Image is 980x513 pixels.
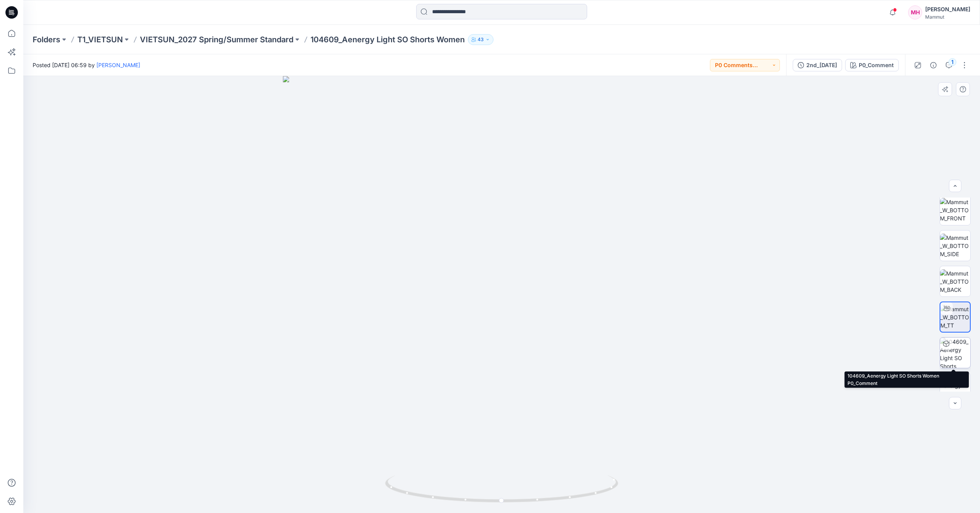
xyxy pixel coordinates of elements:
[925,14,970,20] div: Mammut
[940,338,970,368] img: 104609_Aenergy Light SO Shorts Women P0_Comment
[925,5,970,14] div: [PERSON_NAME]
[310,34,465,45] p: 104609_Aenergy Light SO Shorts Women
[940,373,970,404] img: 104609_Aenergy Light SO Shorts Women_2nd
[949,58,956,66] div: 1
[478,35,484,44] p: 43
[927,59,940,71] button: Details
[940,198,970,222] img: Mammut_W_BOTTOM_FRONT
[140,34,293,45] a: VIETSUN_2027 Spring/Summer Standard
[943,59,955,71] button: 1
[793,59,842,71] button: 2nd_[DATE]
[859,61,894,69] div: P0_Comment
[468,34,493,45] button: 43
[940,305,970,329] img: Mammut_W_BOTTOM_TT
[845,59,899,71] button: P0_Comment
[940,269,970,294] img: Mammut_W_BOTTOM_BACK
[33,34,60,45] a: Folders
[806,61,837,69] div: 2nd_[DATE]
[33,61,140,69] span: Posted [DATE] 06:59 by
[908,5,922,19] div: MH
[96,62,140,68] a: [PERSON_NAME]
[940,234,970,258] img: Mammut_W_BOTTOM_SIDE
[77,34,123,45] a: T1_VIETSUN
